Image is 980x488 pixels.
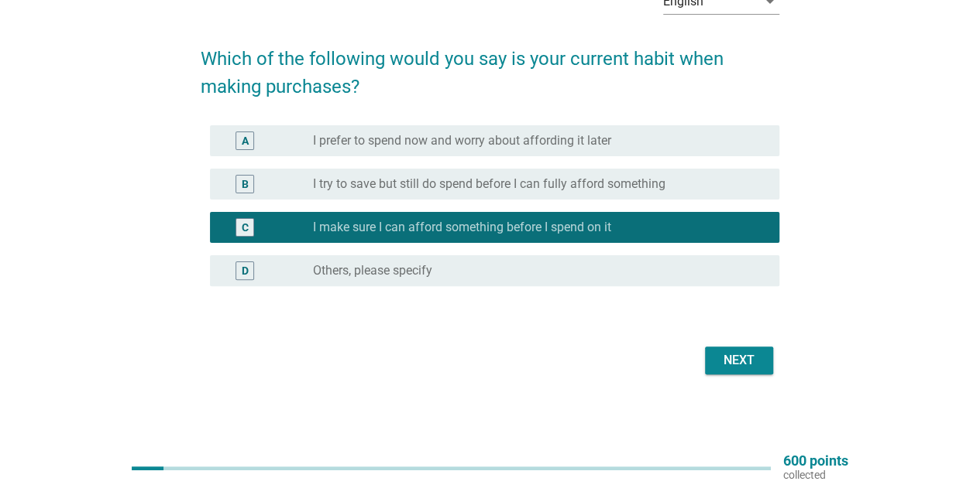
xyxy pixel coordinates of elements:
p: collected [783,468,848,482]
div: Next [717,351,761,370]
label: I prefer to spend now and worry about affording it later [313,133,611,148]
p: 600 points [783,454,848,468]
h2: Which of the following would you say is your current habit when making purchases? [201,29,779,101]
div: A [242,133,249,149]
div: C [242,220,249,236]
label: I make sure I can afford something before I spend on it [313,220,611,235]
label: I try to save but still do spend before I can fully afford something [313,176,665,192]
div: D [242,263,249,279]
label: Others, please specify [313,263,432,278]
div: B [242,176,249,193]
button: Next [705,346,773,374]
